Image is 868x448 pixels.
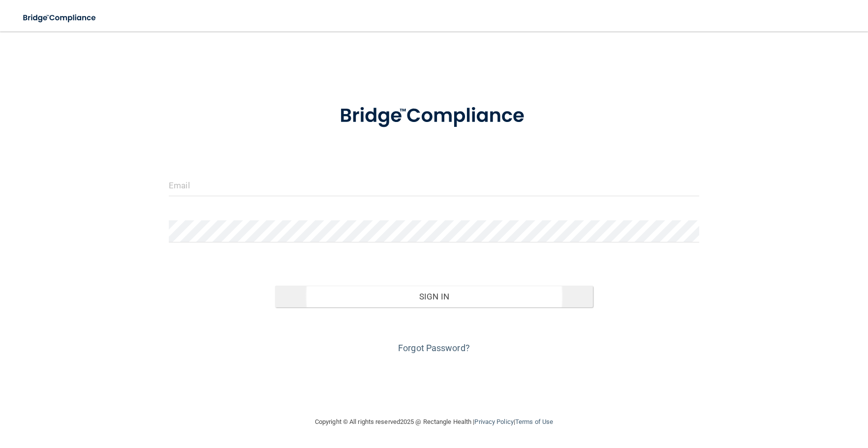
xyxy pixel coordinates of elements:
[398,343,470,353] a: Forgot Password?
[515,418,553,425] a: Terms of Use
[15,8,105,28] img: bridge_compliance_login_screen.278c3ca4.svg
[275,286,593,307] button: Sign In
[254,406,614,438] div: Copyright © All rights reserved 2025 @ Rectangle Health | |
[319,90,549,142] img: bridge_compliance_login_screen.278c3ca4.svg
[169,174,699,196] input: Email
[474,418,513,425] a: Privacy Policy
